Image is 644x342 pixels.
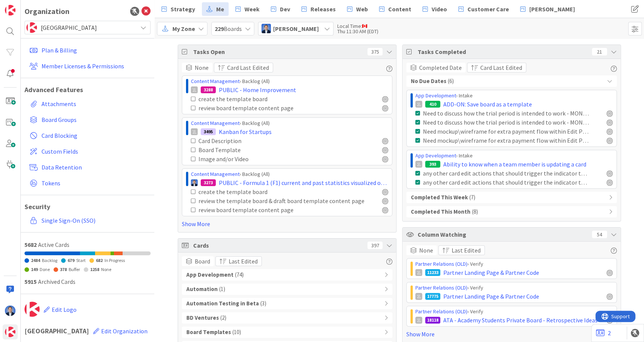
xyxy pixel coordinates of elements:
[261,24,271,33] img: DP
[516,2,579,16] a: [PERSON_NAME]
[415,308,613,316] div: › Verify
[26,160,151,174] a: Data Retention
[76,257,86,263] span: Start
[367,242,383,249] div: 397
[411,193,468,202] b: Completed This Week
[191,119,388,127] div: › Backlog (All)
[198,187,322,196] div: create the template board
[454,2,513,16] a: Customer Care
[452,246,481,255] span: Last Edited
[26,113,151,126] a: Board Groups
[443,292,539,301] span: Partner Landing Page & Partner Code
[191,179,198,186] img: DP
[310,5,336,14] span: Releases
[25,86,151,94] h1: Advanced Features
[423,178,590,187] div: any other card edit actions that should trigger the indicator that someone is doing something on ...
[25,302,40,317] img: avatar
[432,5,447,14] span: Video
[448,77,454,86] span: ( 6 )
[16,1,34,10] span: Support
[186,328,231,337] b: Board Templates
[443,316,598,325] span: ATA - Academy Students Private Board - Retrospective Ideas
[41,131,148,140] span: Card Blocking
[443,160,586,169] span: Ability to know when a team member is updating a card
[105,257,125,263] span: In Progress
[26,214,151,227] a: Single Sign-On (SSO)
[96,257,103,263] span: 682
[186,299,259,308] b: Automation Testing in Beta
[195,63,209,72] span: None
[423,136,590,145] div: Need mockup\wireframe for extra payment flow within Edit Plan
[186,314,219,322] b: BD Ventures
[101,267,111,272] span: None
[411,208,470,216] b: Completed This Month
[592,48,607,55] div: 21
[198,145,308,154] div: Board Template
[418,2,452,16] a: Video
[297,2,340,16] a: Releases
[415,152,456,159] a: App Development
[220,314,226,322] span: ( 2 )
[25,6,69,17] div: Organization
[68,257,74,263] span: 679
[191,77,388,85] div: › Backlog (All)
[592,231,607,238] div: 54
[423,169,590,178] div: any other card edit actions that should trigger the indicator that someone is doing something on ...
[191,170,388,178] div: › Backlog (All)
[26,145,151,158] a: Custom Fields
[198,136,309,145] div: Card Description
[388,5,411,14] span: Content
[186,271,234,279] b: App Development
[191,171,240,177] a: Content Management
[5,327,15,337] img: avatar
[418,230,588,239] span: Column Watching
[5,5,15,15] img: Visit kanbanzone.com
[26,43,151,57] a: Plan & Billing
[235,271,244,279] span: ( 74 )
[41,179,148,188] span: Tokens
[415,260,613,268] div: › Verify
[472,208,478,216] span: ( 8 )
[42,257,57,263] span: Backlog
[415,308,467,315] a: Partner Relations (OLD)
[406,330,617,339] a: Show More
[25,203,151,211] h1: Security
[195,257,210,266] span: Board
[26,59,151,73] a: Member Licenses & Permissions
[191,120,240,126] a: Content Management
[193,241,364,250] span: Cards
[25,241,37,248] span: 5682
[438,245,485,255] button: Last Edited
[186,285,218,294] b: Automation
[260,299,266,308] span: ( 3 )
[415,92,456,99] a: App Development
[480,63,522,72] span: Card Last Edited
[337,23,378,29] div: Local Time:
[219,285,225,294] span: ( 1 )
[443,100,532,109] span: ADD-ON: Save board as a template
[41,163,148,172] span: Data Retention
[219,178,388,187] span: PUBLIC - Formula 1 (F1) current and past statistics visualized on a Kanban board
[202,2,229,16] a: Me
[198,103,335,112] div: review board template content page
[367,48,383,55] div: 375
[337,29,378,34] div: Thu 11:30 AM (EDT)
[25,278,37,285] span: 5915
[198,205,335,214] div: review board template content page
[5,305,15,316] img: DP
[41,115,148,124] span: Board Groups
[172,24,195,33] span: My Zone
[227,63,269,72] span: Card Last Edited
[25,323,151,339] h1: [GEOGRAPHIC_DATA]
[425,101,440,108] div: 410
[90,267,99,272] span: 1258
[415,284,613,292] div: › Verify
[214,63,273,72] button: Card Last Edited
[425,161,440,168] div: 393
[467,5,509,14] span: Customer Care
[280,5,290,14] span: Dev
[215,25,224,32] b: 229
[443,268,539,277] span: Partner Landing Page & Partner Code
[425,269,440,276] div: 11233
[415,260,467,267] a: Partner Relations (OLD)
